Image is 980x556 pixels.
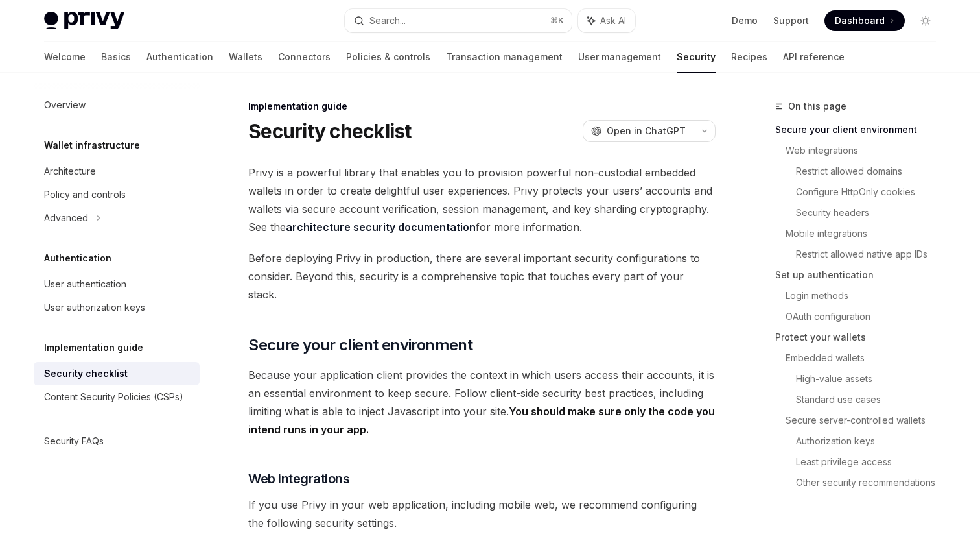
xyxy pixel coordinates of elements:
button: Toggle dark mode [915,10,936,31]
span: Web integrations [248,470,349,488]
span: If you use Privy in your web application, including mobile web, we recommend configuring the foll... [248,496,716,532]
a: Connectors [278,42,331,73]
h1: Security checklist [248,119,412,143]
a: Protect your wallets [775,327,946,348]
div: User authorization keys [44,300,145,315]
a: User authorization keys [34,296,200,319]
a: Dashboard [824,10,905,31]
span: Secure your client environment [248,335,472,356]
div: Policy and controls [44,187,126,202]
a: Restrict allowed native app IDs [796,244,946,265]
span: ⌘ K [550,16,564,26]
div: Architecture [44,163,96,179]
span: Privy is a powerful library that enables you to provision powerful non-custodial embedded wallets... [248,163,716,236]
span: Because your application client provides the context in which users access their accounts, it is ... [248,366,716,439]
span: On this page [788,99,846,114]
a: Security FAQs [34,429,200,453]
h5: Authentication [44,250,111,266]
div: Overview [44,97,86,113]
a: Content Security Policies (CSPs) [34,385,200,409]
span: Open in ChatGPT [607,125,686,138]
a: API reference [783,42,845,73]
a: Welcome [44,42,86,73]
div: Search... [369,13,406,29]
a: Basics [101,42,131,73]
a: Wallets [229,42,262,73]
a: Security checklist [34,362,200,385]
a: Support [773,14,809,27]
a: Least privilege access [796,452,946,472]
a: Security [677,42,716,73]
div: Implementation guide [248,100,716,113]
a: Restrict allowed domains [796,161,946,182]
span: Dashboard [835,14,885,27]
a: Login methods [786,285,946,306]
a: Other security recommendations [796,472,946,493]
a: Configure HttpOnly cookies [796,182,946,202]
img: light logo [44,12,124,30]
div: User authentication [44,276,126,292]
a: Recipes [731,42,767,73]
a: Mobile integrations [786,223,946,244]
a: Standard use cases [796,389,946,410]
a: Transaction management [446,42,563,73]
div: Content Security Policies (CSPs) [44,389,183,405]
a: User authentication [34,272,200,296]
a: User management [578,42,661,73]
a: architecture security documentation [286,221,476,234]
a: Web integrations [786,140,946,161]
button: Ask AI [578,9,635,32]
a: Policies & controls [346,42,430,73]
a: Security headers [796,202,946,223]
a: Demo [732,14,758,27]
a: OAuth configuration [786,306,946,327]
span: Before deploying Privy in production, there are several important security configurations to cons... [248,249,716,304]
a: Authorization keys [796,431,946,452]
a: Secure your client environment [775,119,946,140]
a: Embedded wallets [786,348,946,369]
span: Ask AI [600,14,626,27]
a: Architecture [34,160,200,183]
a: Policy and controls [34,183,200,206]
div: Security FAQs [44,433,104,449]
div: Advanced [44,210,88,226]
a: Set up authentication [775,265,946,285]
h5: Implementation guide [44,340,143,356]
a: Authentication [146,42,213,73]
h5: Wallet infrastructure [44,138,140,153]
button: Search...⌘K [345,9,572,32]
a: High-value assets [796,369,946,389]
button: Open in ChatGPT [583,120,694,142]
a: Secure server-controlled wallets [786,410,946,431]
div: Security checklist [44,366,128,381]
a: Overview [34,93,200,117]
